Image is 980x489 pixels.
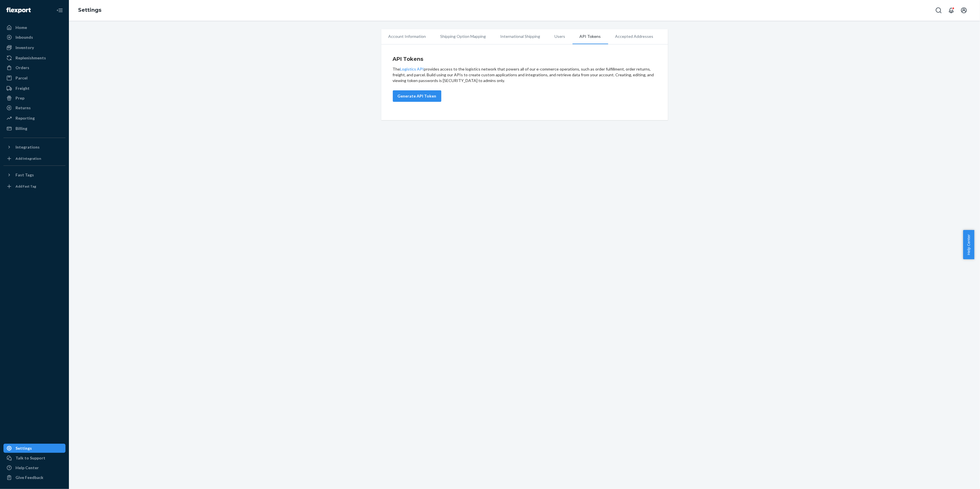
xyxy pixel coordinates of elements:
a: Orders [3,63,65,72]
a: Home [3,23,65,32]
div: Add Integration [16,156,41,161]
div: Freight [16,85,30,91]
a: Add Fast Tag [3,182,65,191]
div: Settings [16,445,32,451]
button: Fast Tags [3,170,65,180]
a: Inventory [3,43,65,52]
button: Close Navigation [54,5,65,16]
div: Integrations [16,144,40,150]
a: Settings [78,7,101,13]
a: Inbounds [3,33,65,42]
div: Add Fast Tag [16,184,36,189]
button: Give Feedback [3,473,65,482]
div: Fast Tags [16,172,34,178]
button: Help Center [963,230,974,259]
button: Integrations [3,143,65,152]
div: Returns [16,105,31,111]
h4: API Tokens [393,55,656,63]
li: Accepted Addresses [608,29,661,44]
a: Settings [3,444,65,453]
button: Generate API Token [393,90,441,102]
div: Inbounds [16,34,33,40]
img: Flexport logo [6,7,31,13]
div: Prep [16,95,24,101]
div: Parcel [16,75,28,81]
a: Billing [3,124,65,133]
li: Shipping Option Mapping [433,29,493,44]
a: Talk to Support [3,453,65,463]
a: Add Integration [3,154,65,163]
div: Reporting [16,115,35,121]
a: Returns [3,103,65,112]
button: Open Search Box [933,5,944,16]
li: API Tokens [573,29,608,44]
a: Help Center [3,463,65,472]
a: Freight [3,84,65,93]
li: Account Information [381,29,433,44]
a: Reporting [3,114,65,123]
a: Prep [3,93,65,103]
a: Parcel [3,73,65,83]
div: Replenishments [16,55,46,61]
div: Give Feedback [16,475,43,480]
ol: breadcrumbs [74,2,106,19]
div: Talk to Support [16,455,45,461]
div: Home [16,25,27,30]
button: Open notifications [946,5,957,16]
li: International Shipping [493,29,548,44]
div: Inventory [16,45,34,50]
div: Orders [16,65,29,71]
button: Open account menu [958,5,970,16]
div: Help Center [16,465,39,471]
a: Logistics API [400,67,424,71]
div: The provides access to the logistics network that powers all of our e-commerce operations, such a... [393,66,656,83]
li: Users [548,29,573,44]
a: Replenishments [3,53,65,63]
div: Billing [16,126,27,131]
